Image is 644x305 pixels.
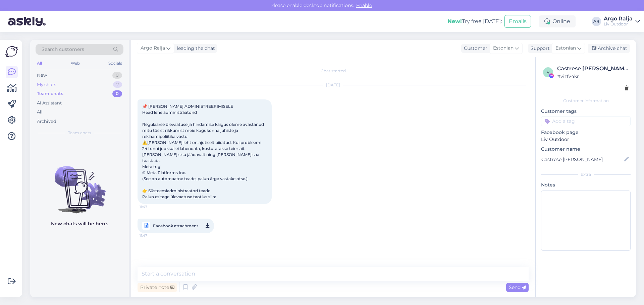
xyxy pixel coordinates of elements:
[142,104,265,199] span: 📌 [PERSON_NAME] ADMINISTREERIMISELE Head lehe administraatorid Regulaarse ülevaatuse ja hindamise...
[138,219,214,233] a: Facebook attachment11:47
[592,17,601,26] div: AR
[504,15,531,28] button: Emails
[588,44,630,53] div: Archive chat
[557,73,629,80] div: # vizfv4kr
[447,18,462,24] b: New!
[541,171,631,177] div: Extra
[37,100,62,106] div: AI Assistant
[539,15,576,27] div: Online
[547,70,549,75] span: v
[37,72,47,79] div: New
[37,90,63,97] div: Team chats
[36,59,43,68] div: All
[604,16,633,21] div: Argo Ralja
[174,45,215,52] div: leading the chat
[69,59,81,68] div: Web
[68,130,91,136] span: Team chats
[509,284,526,290] span: Send
[140,231,165,240] span: 11:47
[555,45,576,52] span: Estonian
[140,204,165,209] span: 11:47
[528,45,550,52] div: Support
[51,220,108,227] p: New chats will be here.
[541,116,631,126] input: Add a tag
[107,59,123,68] div: Socials
[138,82,529,88] div: [DATE]
[447,17,502,25] div: Try free [DATE]:
[112,72,122,79] div: 0
[557,65,629,73] div: Castrese [PERSON_NAME]
[541,136,631,143] p: Liv Outdoor
[604,16,640,27] a: Argo RaljaLiv Outdoor
[461,45,487,52] div: Customer
[37,118,56,125] div: Archived
[113,81,122,88] div: 2
[493,45,514,52] span: Estonian
[354,2,374,8] span: Enable
[112,90,122,97] div: 0
[30,154,129,214] img: No chats
[42,46,84,53] span: Search customers
[604,21,633,27] div: Liv Outdoor
[141,45,165,52] span: Argo Ralja
[5,45,18,58] img: Askly Logo
[153,222,198,230] span: Facebook attachment
[37,109,43,116] div: All
[138,283,177,292] div: Private note
[541,156,623,163] input: Add name
[541,146,631,153] p: Customer name
[37,81,56,88] div: My chats
[541,181,631,188] p: Notes
[541,129,631,136] p: Facebook page
[138,68,529,74] div: Chat started
[541,108,631,115] p: Customer tags
[541,98,631,104] div: Customer information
